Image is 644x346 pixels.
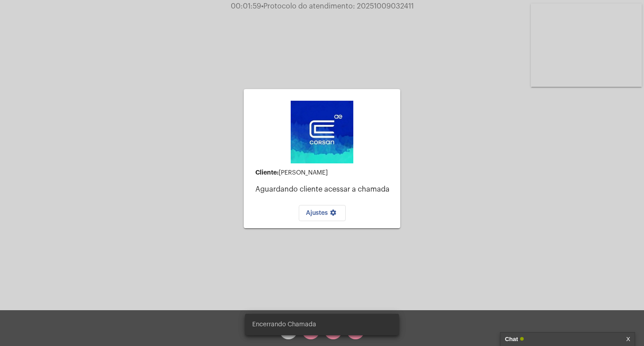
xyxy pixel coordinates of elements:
[626,333,630,346] a: X
[255,169,279,175] strong: Cliente:
[299,205,346,221] button: Ajustes
[261,3,263,10] span: •
[261,3,414,10] span: Protocolo do atendimento: 20251009032411
[505,333,518,346] strong: Chat
[328,209,339,220] mat-icon: settings
[255,185,393,193] p: Aguardando cliente acessar a chamada
[306,210,339,216] span: Ajustes
[252,320,316,329] span: Encerrando Chamada
[255,169,393,176] div: [PERSON_NAME]
[291,101,353,163] img: d4669ae0-8c07-2337-4f67-34b0df7f5ae4.jpeg
[520,337,524,341] span: Online
[231,3,261,10] span: 00:01:59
